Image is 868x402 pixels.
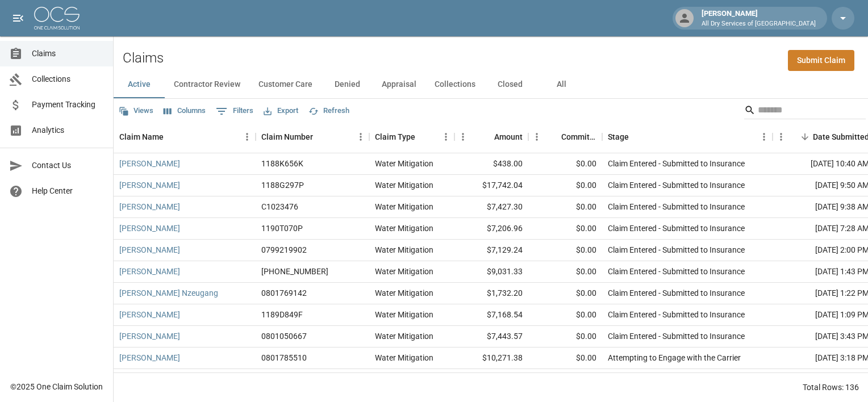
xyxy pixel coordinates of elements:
h2: Claims [123,50,164,66]
div: Amount [494,121,523,153]
a: [PERSON_NAME] [119,158,180,169]
div: Claim Entered - Submitted to Insurance [608,330,745,342]
div: 0799219902 [261,244,307,256]
button: Menu [773,128,790,145]
div: Amount [454,121,528,153]
a: [PERSON_NAME] [119,352,180,363]
button: Collections [425,71,485,98]
a: [PERSON_NAME] [119,179,180,191]
a: [PERSON_NAME] [119,223,180,234]
button: Export [261,102,301,120]
button: Refresh [306,102,352,120]
button: Denied [322,71,373,98]
div: $0.00 [528,218,602,240]
div: Claim Entered - Submitted to Insurance [608,287,745,299]
div: Claim Name [114,121,256,153]
div: $7,168.54 [454,304,528,326]
div: $0.00 [528,175,602,196]
div: Committed Amount [561,121,596,153]
div: 1188K656K [261,158,303,169]
button: Sort [797,129,813,145]
a: [PERSON_NAME] [119,330,180,342]
div: 1188G297P [261,179,304,191]
div: Claim Type [369,121,454,153]
button: Show filters [213,102,256,120]
div: $63,885.44 [454,369,528,391]
button: Closed [485,71,536,98]
div: Water Mitigation [375,201,433,212]
a: [PERSON_NAME] Nzeugang [119,287,218,299]
button: open drawer [7,7,30,30]
a: [PERSON_NAME] [119,244,180,256]
span: Claims [32,48,104,60]
div: $1,732.20 [454,283,528,304]
div: Claim Entered - Submitted to Insurance [608,179,745,191]
span: Collections [32,73,104,85]
a: [PERSON_NAME] [119,266,180,277]
button: Sort [478,129,494,145]
div: Attempting to Engage with the Carrier [608,352,741,363]
div: $0.00 [528,369,602,391]
div: $10,271.38 [454,347,528,369]
div: 1189D849F [261,309,303,320]
button: Sort [545,129,561,145]
button: Sort [164,129,180,145]
div: Stage [608,121,629,153]
a: [PERSON_NAME] [119,201,180,212]
div: 0801050667 [261,330,307,342]
div: 300-0359515-2025 [261,266,328,277]
div: $0.00 [528,304,602,326]
div: Claim Entered - Submitted to Insurance [608,244,745,256]
div: 0801769142 [261,287,307,299]
div: $0.00 [528,326,602,347]
div: Claim Entered - Submitted to Insurance [608,309,745,320]
img: ocs-logo-white-transparent.png [34,7,80,30]
button: Contractor Review [165,71,249,98]
div: $7,443.57 [454,326,528,347]
div: $17,742.04 [454,175,528,196]
div: Water Mitigation [375,330,433,342]
button: Menu [528,128,545,145]
div: dynamic tabs [114,71,868,98]
div: Claim Type [375,121,415,153]
button: Sort [415,129,431,145]
div: Search [744,101,866,122]
button: Menu [239,128,256,145]
div: C1023476 [261,201,298,212]
div: 1190T070P [261,223,303,234]
span: Help Center [32,185,104,197]
p: All Dry Services of [GEOGRAPHIC_DATA] [702,19,816,29]
div: [PERSON_NAME] [697,8,820,28]
div: Claim Number [261,121,313,153]
div: $0.00 [528,153,602,175]
div: $0.00 [528,261,602,283]
button: Menu [454,128,471,145]
span: Contact Us [32,160,104,171]
button: Sort [629,129,645,145]
div: Claim Entered - Submitted to Insurance [608,201,745,212]
div: Claim Entered - Submitted to Insurance [608,266,745,277]
a: Submit Claim [788,50,854,71]
span: Analytics [32,124,104,136]
div: Water Mitigation [375,223,433,234]
div: $0.00 [528,283,602,304]
button: Views [116,102,156,120]
div: Water Mitigation [375,266,433,277]
div: © 2025 One Claim Solution [10,381,103,392]
div: $7,129.24 [454,240,528,261]
div: $0.00 [528,196,602,218]
div: Claim Entered - Submitted to Insurance [608,158,745,169]
div: $7,427.30 [454,196,528,218]
div: $0.00 [528,240,602,261]
button: Select columns [161,102,208,120]
div: $0.00 [528,347,602,369]
div: Committed Amount [528,121,602,153]
button: Customer Care [249,71,322,98]
div: Water Mitigation [375,309,433,320]
div: $9,031.33 [454,261,528,283]
button: Active [114,71,165,98]
div: Total Rows: 136 [803,382,859,393]
div: Claim Entered - Submitted to Insurance [608,223,745,234]
a: [PERSON_NAME] [119,309,180,320]
div: Claim Number [256,121,369,153]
